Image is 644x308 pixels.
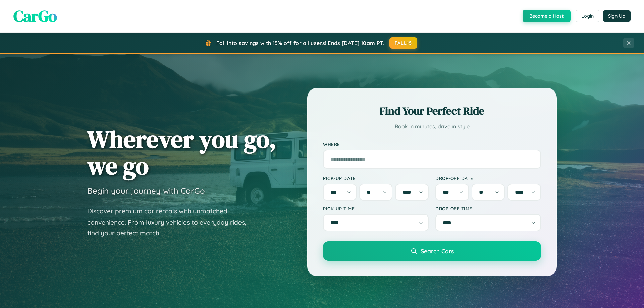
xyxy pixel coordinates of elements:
button: Login [576,10,599,22]
button: Become a Host [523,10,571,22]
span: Fall into savings with 15% off for all users! Ends [DATE] 10am PT. [216,40,384,46]
button: Sign Up [603,10,631,22]
p: Book in minutes, drive in style [323,122,541,131]
button: Search Cars [323,241,541,261]
span: CarGo [13,5,57,27]
label: Pick-up Time [323,206,429,211]
h3: Begin your journey with CarGo [87,186,205,196]
label: Drop-off Date [435,175,541,181]
h2: Find Your Perfect Ride [323,104,541,118]
p: Discover premium car rentals with unmatched convenience. From luxury vehicles to everyday rides, ... [87,206,255,239]
span: Search Cars [421,247,454,255]
label: Pick-up Date [323,175,429,181]
h1: Wherever you go, we go [87,126,276,179]
label: Drop-off Time [435,206,541,211]
label: Where [323,141,541,147]
button: FALL15 [389,37,418,49]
